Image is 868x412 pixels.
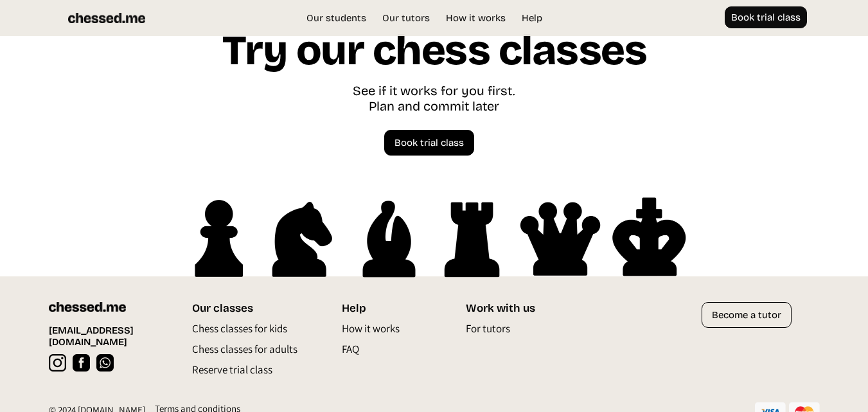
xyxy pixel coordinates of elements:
a: For tutors [466,321,510,342]
a: How it works [439,12,512,24]
a: Reserve trial class [192,363,272,383]
a: Book trial class [384,130,474,156]
div: Work with us [466,302,564,315]
a: How it works [342,321,400,342]
a: Chess classes for adults [192,342,297,363]
div: Our classes [192,302,303,315]
h1: Try our chess classes [222,28,647,83]
div: Help [342,302,434,315]
a: Become a tutor [702,302,792,328]
a: Our students [300,12,373,24]
a: Chess classes for kids [192,321,287,342]
a: FAQ [342,342,359,363]
a: [EMAIL_ADDRESS][DOMAIN_NAME] [49,325,166,348]
div: See if it works for you first. Plan and commit later [353,83,515,117]
a: Book trial class [725,6,807,28]
a: Our tutors [376,12,436,24]
a: Help [515,12,549,24]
